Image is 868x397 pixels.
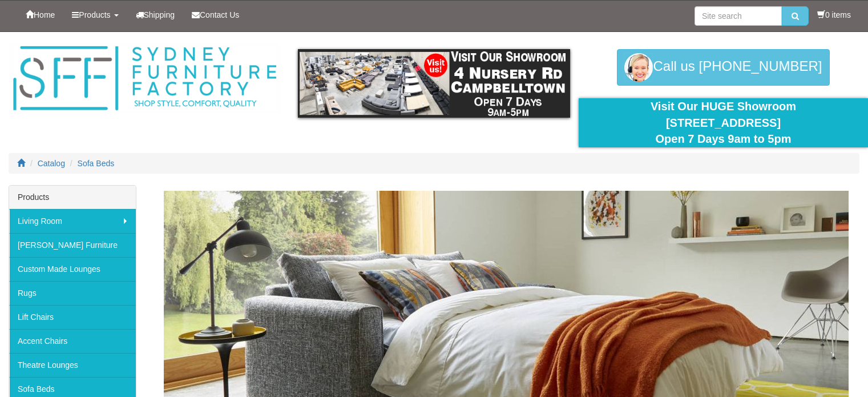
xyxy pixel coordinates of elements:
[9,233,136,257] a: [PERSON_NAME] Furniture
[9,353,136,377] a: Theatre Lounges
[587,98,859,147] div: Visit Our HUGE Showroom [STREET_ADDRESS] Open 7 Days 9am to 5pm
[127,1,184,29] a: Shipping
[38,159,65,168] a: Catalog
[144,10,175,19] span: Shipping
[9,186,136,209] div: Products
[17,1,63,29] a: Home
[79,10,110,19] span: Products
[817,9,851,21] li: 0 items
[63,1,127,29] a: Products
[183,1,248,29] a: Contact Us
[9,43,281,114] img: Sydney Furniture Factory
[9,209,136,233] a: Living Room
[695,6,782,26] input: Site search
[200,10,239,19] span: Contact Us
[9,257,136,281] a: Custom Made Lounges
[78,159,115,168] a: Sofa Beds
[34,10,55,19] span: Home
[298,49,570,118] img: showroom.gif
[9,281,136,305] a: Rugs
[9,305,136,329] a: Lift Chairs
[9,329,136,353] a: Accent Chairs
